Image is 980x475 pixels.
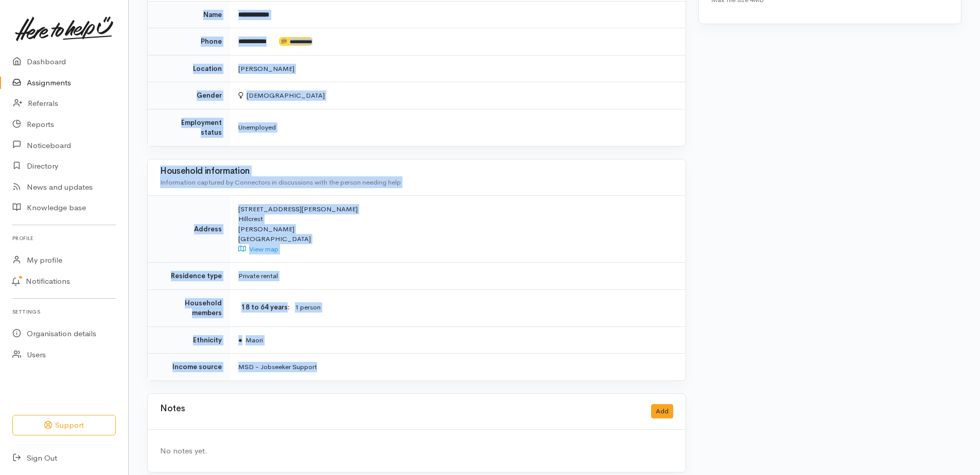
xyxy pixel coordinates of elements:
td: Employment status [148,109,230,146]
td: Residence type [148,263,230,290]
td: [PERSON_NAME] [230,55,686,82]
td: Phone [148,28,230,56]
h3: Notes [160,404,185,419]
td: Household members [148,289,230,326]
td: Private rental [230,263,686,290]
td: Address [148,195,230,263]
td: Ethnicity [148,326,230,354]
td: Gender [148,82,230,109]
span: Maori [238,336,263,344]
dd: 1 person [295,302,673,313]
td: Unemployed [230,109,686,146]
h3: Household information [160,167,673,176]
span: ● [238,336,242,344]
dt: 18 to 64 years [238,302,290,313]
td: Income source [148,354,230,380]
td: MSD - Jobseeker Support [230,354,686,380]
td: Location [148,55,230,82]
td: Name [148,1,230,28]
span: [DEMOGRAPHIC_DATA] [238,91,325,100]
h6: Profile [12,231,116,245]
button: Support [12,415,116,436]
span: Information captured by Connectors in discussions with the person needing help [160,178,401,187]
div: No notes yet. [160,445,673,457]
button: Add [651,404,673,419]
a: View map [238,245,278,253]
h6: Settings [12,305,116,319]
div: [STREET_ADDRESS][PERSON_NAME] Hillcrest [PERSON_NAME] [GEOGRAPHIC_DATA] [238,204,673,254]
